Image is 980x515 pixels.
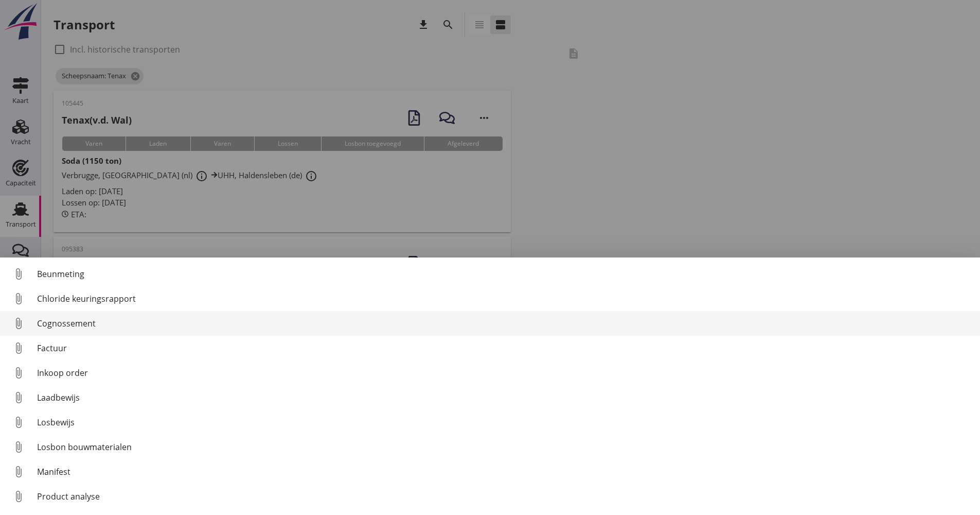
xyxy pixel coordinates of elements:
i: attach_file [10,463,27,480]
div: Inkoop order [37,367,972,379]
i: attach_file [10,414,27,431]
i: attach_file [10,315,27,332]
i: attach_file [10,488,27,505]
div: Cognossement [37,317,972,330]
div: Laadbewijs [37,391,972,404]
div: Losbon bouwmaterialen [37,441,972,453]
div: Manifest [37,466,972,478]
div: Factuur [37,342,972,354]
i: attach_file [10,389,27,406]
div: Beunmeting [37,268,972,280]
div: Product analyse [37,490,972,503]
i: attach_file [10,340,27,356]
i: attach_file [10,290,27,307]
i: attach_file [10,365,27,381]
div: Losbewijs [37,416,972,428]
div: Chloride keuringsrapport [37,293,972,305]
i: attach_file [10,439,27,455]
i: attach_file [10,266,27,282]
